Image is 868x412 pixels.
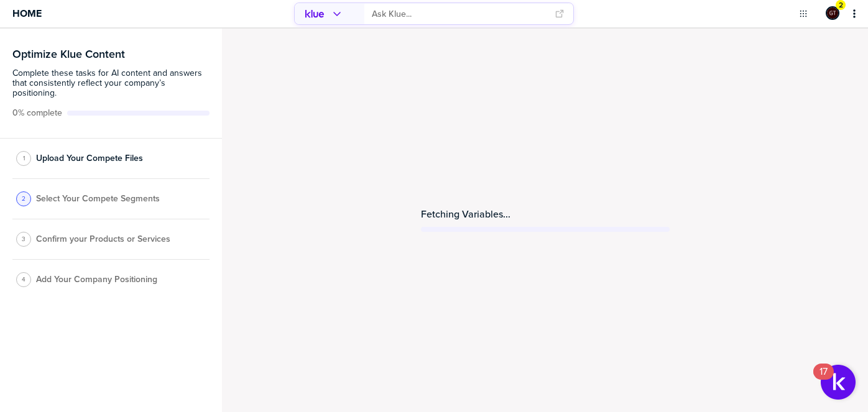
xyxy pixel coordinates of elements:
[12,108,62,118] span: Active
[827,7,838,19] img: ee1355cada6433fc92aa15fbfe4afd43-sml.png
[36,275,157,285] span: Add Your Company Positioning
[826,6,839,20] div: Graham Tutti
[421,209,510,219] span: Fetching Variables...
[12,48,210,60] h3: Optimize Klue Content
[12,8,42,19] span: Home
[821,365,856,400] button: Open Resource Center, 17 new notifications
[820,372,828,388] div: 17
[22,275,25,284] span: 4
[839,1,843,10] span: 2
[22,234,25,244] span: 3
[372,4,547,24] input: Ask Klue...
[12,68,210,98] span: Complete these tasks for AI content and answers that consistently reflect your company’s position...
[36,153,143,163] span: Upload Your Compete Files
[36,234,170,244] span: Confirm your Products or Services
[22,194,25,203] span: 2
[797,7,810,20] button: Open Drop
[824,5,841,21] a: Edit Profile
[23,153,25,163] span: 1
[36,194,160,204] span: Select Your Compete Segments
